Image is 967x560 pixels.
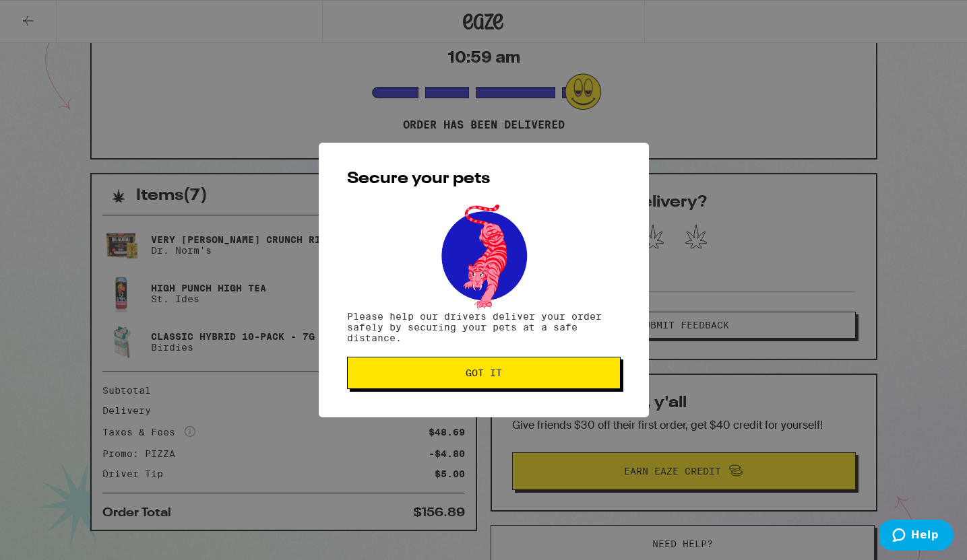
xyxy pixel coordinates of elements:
[347,171,621,187] h2: Secure your pets
[880,520,954,553] iframe: Opens a widget where you can find more information
[466,368,502,378] span: Got it
[347,311,621,343] p: Please help our drivers deliver your order safely by securing your pets at a safe distance.
[429,201,539,311] img: pets
[347,357,621,389] button: Got it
